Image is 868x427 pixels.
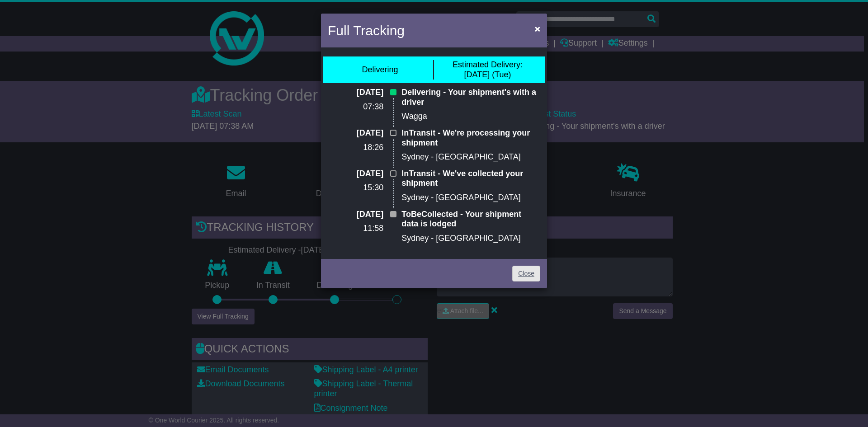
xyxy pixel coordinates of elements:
[530,19,545,38] button: Close
[328,143,383,153] p: 18:26
[328,224,383,234] p: 11:58
[453,60,523,69] span: Estimated Delivery:
[362,65,398,75] div: Delivering
[328,88,383,98] p: [DATE]
[328,169,383,179] p: [DATE]
[328,20,405,41] h4: Full Tracking
[328,128,383,138] p: [DATE]
[401,234,540,244] p: Sydney - [GEOGRAPHIC_DATA]
[512,266,540,282] a: Close
[401,152,540,162] p: Sydney - [GEOGRAPHIC_DATA]
[401,112,540,122] p: Wagga
[401,128,540,148] p: InTransit - We're processing your shipment
[401,193,540,203] p: Sydney - [GEOGRAPHIC_DATA]
[401,210,540,229] p: ToBeCollected - Your shipment data is lodged
[328,183,383,193] p: 15:30
[401,169,540,188] p: InTransit - We've collected your shipment
[328,210,383,220] p: [DATE]
[328,102,383,112] p: 07:38
[453,60,523,80] div: [DATE] (Tue)
[535,23,540,34] span: ×
[401,88,540,107] p: Delivering - Your shipment's with a driver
